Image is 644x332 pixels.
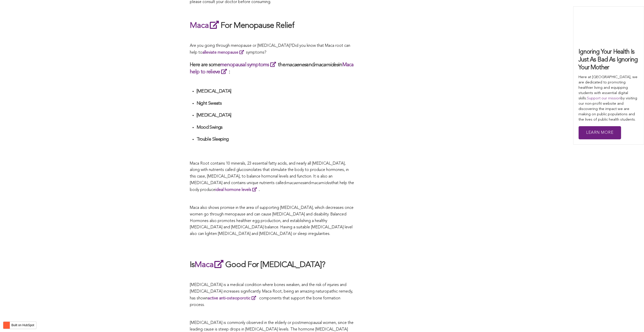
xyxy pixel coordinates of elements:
[202,51,246,55] a: alleviate menopause
[215,188,260,192] strong: .
[286,181,304,185] span: macaenes
[314,62,338,68] em: macamides
[196,88,354,94] h4: [MEDICAL_DATA]
[196,125,354,130] h4: Mood Swings
[304,181,311,185] span: and
[619,308,644,332] iframe: Chat Widget
[190,206,354,236] span: Maca also shows promise in the area of supporting [MEDICAL_DATA], which decreases once women go t...
[208,296,258,300] a: active anti-osteoporotic
[190,22,220,30] a: Maca
[3,321,36,329] button: Built on HubSpot
[220,62,278,68] a: menopausal symptoms
[190,162,349,185] span: Maca Root contains 10 minerals, 23 essential fatty acids, and nearly all [MEDICAL_DATA], along wi...
[190,44,292,48] span: Are you going through menopause or [MEDICAL_DATA]?
[9,322,36,328] label: Built on HubSpot
[190,283,353,307] span: [MEDICAL_DATA] is a medical condition where bones weaken, and the risk of injuries and [MEDICAL_D...
[285,62,306,68] em: macaenes
[195,261,225,269] a: Maca
[190,20,354,31] h2: For Menopause Relief
[3,322,9,328] img: HubSpot sprocket logo
[190,61,354,75] h3: Here are some the and in :
[196,101,354,106] h4: Night Sweats
[578,126,621,140] a: Learn More
[196,113,354,118] h4: [MEDICAL_DATA]
[190,62,354,75] a: Maca help to relieve
[196,137,354,142] h4: Trouble Sleeping
[190,259,354,271] h2: Is Good For [MEDICAL_DATA]?
[311,181,331,185] span: macamides
[215,188,259,192] a: ideal hormone levels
